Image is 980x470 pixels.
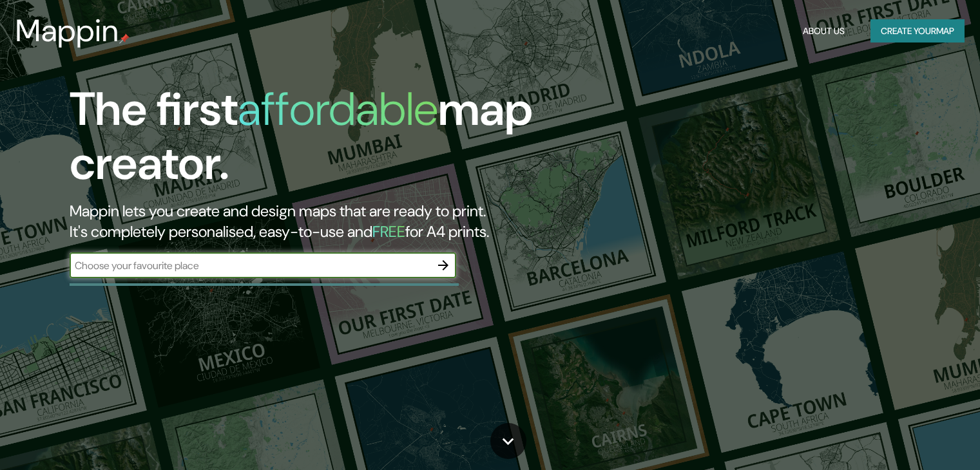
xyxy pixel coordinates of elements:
h1: affordable [238,79,438,139]
h3: Mappin [15,13,119,49]
h2: Mappin lets you create and design maps that are ready to print. It's completely personalised, eas... [70,201,560,242]
img: mappin-pin [119,33,130,44]
h5: FREE [372,221,405,241]
button: Create yourmap [870,19,965,43]
h1: The first map creator. [70,82,560,201]
input: Choose your favourite place [70,258,430,273]
button: About Us [798,19,850,43]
